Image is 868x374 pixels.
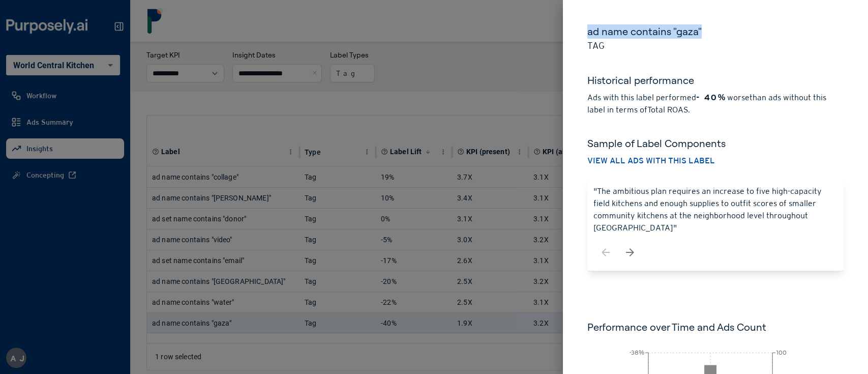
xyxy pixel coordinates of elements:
button: View all ads with this label [587,155,715,167]
p: Ads with this label performed worse than ads without this label in terms of Total ROAS . [587,92,844,116]
p: Tag [587,39,844,53]
p: "The ambitious plan requires an increase to five high-capacity field kitchens and enough supplies... [593,185,837,234]
strong: -40% [696,93,725,102]
h5: Historical performance [587,73,844,92]
h5: Sample of Label Components [587,136,844,151]
h6: Performance over Time and Ads Count [587,320,844,334]
tspan: -38% [630,349,644,356]
h5: ad name contains "gaza" [587,24,844,39]
tspan: 100 [776,349,787,356]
